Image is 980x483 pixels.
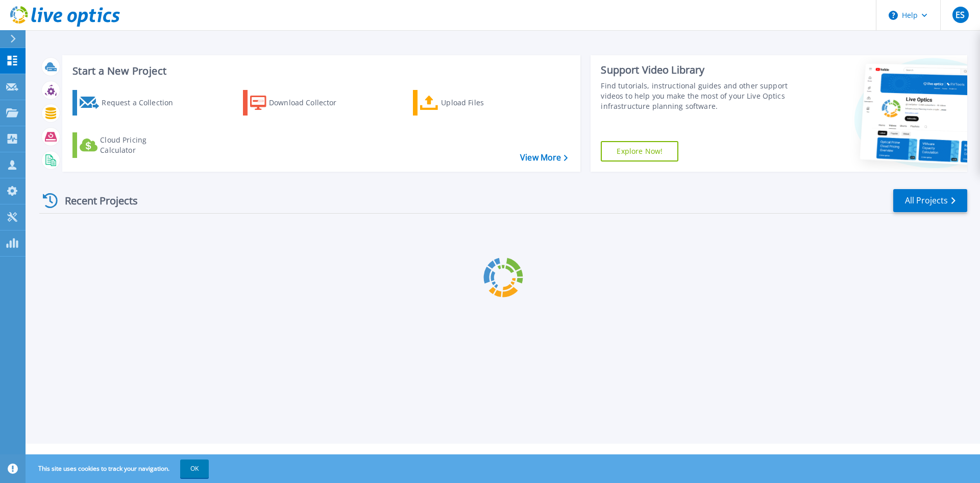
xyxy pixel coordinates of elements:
div: Upload Files [441,93,523,113]
div: Cloud Pricing Calculator [100,135,182,155]
button: OK [180,459,209,478]
a: View More [520,153,568,163]
span: ES [955,11,965,19]
a: Download Collector [243,90,357,116]
span: This site uses cookies to track your navigation. [28,459,209,478]
a: Explore Now! [601,141,678,162]
div: Recent Projects [39,188,152,213]
a: Cloud Pricing Calculator [72,132,186,158]
a: Upload Files [413,90,527,116]
a: Request a Collection [72,90,186,116]
div: Download Collector [269,93,351,113]
div: Request a Collection [102,93,183,113]
h3: Start a New Project [72,65,568,77]
div: Find tutorials, instructional guides and other support videos to help you make the most of your L... [601,81,793,111]
div: Support Video Library [601,63,793,77]
a: All Projects [893,189,967,212]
